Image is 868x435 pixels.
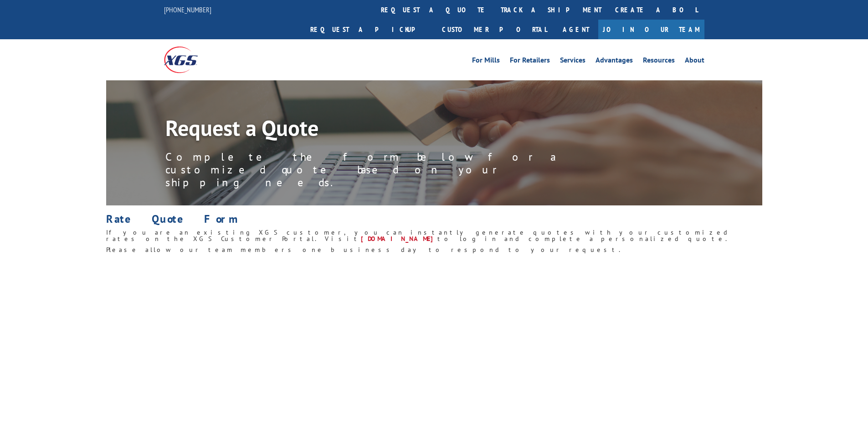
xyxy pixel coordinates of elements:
[106,246,762,257] h6: Please allow our team members one business day to respond to your request.
[106,214,762,229] h1: Rate Quote Form
[165,117,575,143] h1: Request a Quote
[164,5,211,14] a: [PHONE_NUMBER]
[303,20,435,39] a: Request a pickup
[596,57,633,67] a: Advantages
[437,235,729,243] span: to log in and complete a personalized quote.
[435,20,554,39] a: Customer Portal
[510,57,550,67] a: For Retailers
[598,20,704,39] a: Join Our Team
[472,57,500,67] a: For Mills
[685,57,704,67] a: About
[106,228,730,243] span: If you are an existing XGS customer, you can instantly generate quotes with your customized rates...
[554,20,598,39] a: Agent
[361,235,437,243] a: [DOMAIN_NAME]
[165,151,575,189] p: Complete the form below for a customized quote based on your shipping needs.
[643,57,675,67] a: Resources
[560,57,586,67] a: Services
